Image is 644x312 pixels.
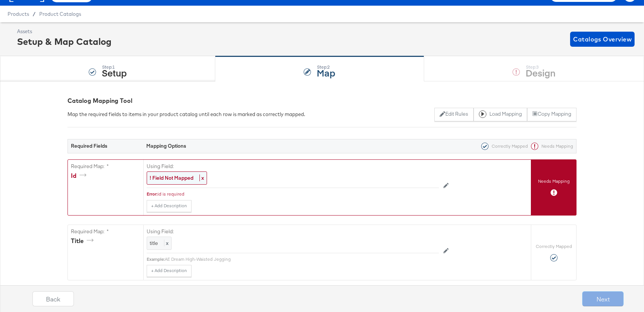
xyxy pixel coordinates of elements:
span: x [164,240,169,246]
button: Back [32,291,74,306]
label: Needs Mapping [538,178,570,184]
a: Product Catalogs [39,11,81,17]
span: title [150,240,158,246]
strong: Mapping Options [146,142,186,149]
strong: Map [317,66,335,79]
strong: Setup [102,66,127,79]
label: Correctly Mapped [536,243,572,249]
div: Assets [17,28,112,35]
button: Edit Rules [434,108,473,121]
strong: ! Field Not Mapped [150,174,193,181]
div: Example: [147,256,165,262]
label: Required Map: * [71,163,140,170]
span: / [29,11,39,17]
button: Load Mapping [474,108,527,121]
div: id [71,171,89,180]
button: + Add Description [147,265,192,277]
div: Catalog Mapping Tool [67,96,577,105]
div: Error: [147,191,158,197]
label: Using Field: [147,163,439,170]
div: Setup & Map Catalog [17,35,112,48]
span: x [199,174,204,181]
div: AE Dream High-Waisted Jegging [165,256,439,262]
span: Products [8,11,29,17]
button: Catalogs Overview [570,32,635,47]
div: Step: 2 [317,64,335,70]
div: Correctly Mapped [478,142,528,150]
div: Step: 1 [102,64,127,70]
span: Catalogs Overview [573,34,632,44]
label: Using Field: [147,228,439,235]
button: + Add Description [147,200,192,212]
strong: Required Fields [71,142,107,149]
div: Map the required fields to items in your product catalog until each row is marked as correctly ma... [67,111,305,118]
div: id is required [158,191,439,197]
div: title [71,237,96,245]
div: Needs Mapping [528,142,573,150]
label: Required Map: * [71,228,140,235]
button: Copy Mapping [527,108,577,121]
